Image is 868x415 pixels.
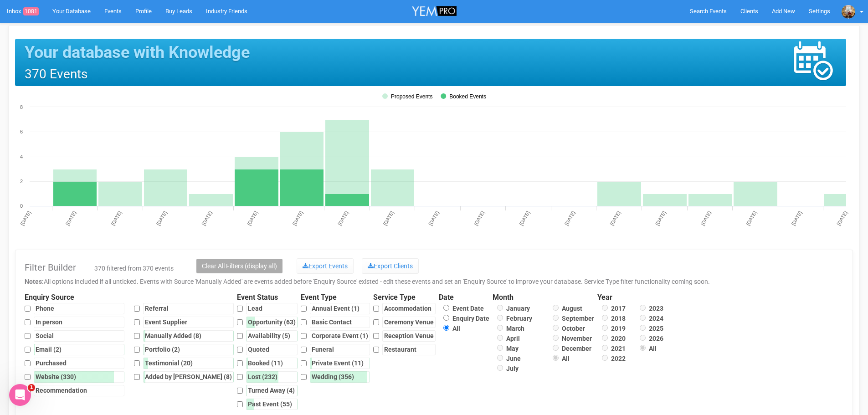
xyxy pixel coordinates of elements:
[382,303,436,314] div: Accommodation
[25,330,31,342] input: Social
[25,277,843,286] div: All options included if all unticked. Events with Source 'Manually Added' are events added before...
[310,330,370,342] div: Corporate Event (1)
[292,210,304,226] tspan: [DATE]
[548,315,594,322] label: September
[23,7,39,15] span: 1081
[134,371,140,383] input: Added by [PERSON_NAME] (8)
[602,355,608,361] input: 2022
[373,330,379,342] input: Reception Venue
[654,210,667,226] tspan: [DATE]
[20,104,23,110] tspan: 8
[443,305,449,311] input: Event Date
[155,210,168,226] tspan: [DATE]
[640,315,646,321] input: 2024
[439,305,484,312] label: Event Date
[497,365,503,371] input: July
[597,315,626,322] label: 2018
[134,344,140,355] input: Portfolio (2)
[301,292,373,303] legend: Event Type
[110,210,123,226] tspan: [DATE]
[134,358,140,369] input: Testimonial (20)
[791,210,803,226] tspan: [DATE]
[597,305,626,312] label: 2017
[518,210,531,226] tspan: [DATE]
[301,358,307,369] input: Private Event (11)
[382,317,436,328] div: Ceremony Venue
[473,210,486,226] tspan: [DATE]
[391,93,432,100] tspan: Proposed Events
[246,358,298,369] div: Booked (11)
[382,210,395,226] tspan: [DATE]
[493,315,532,322] label: February
[143,358,234,369] div: Testimonial (20)
[301,371,307,383] input: Wedding (356)
[200,210,213,226] tspan: [DATE]
[301,330,307,342] input: Corporate Event (1)
[497,305,503,311] input: January
[25,358,31,369] input: Purchased
[237,330,243,342] input: Availability (5)
[597,325,626,332] label: 2019
[237,399,243,410] input: Past Event (55)
[143,303,234,314] div: Referral
[493,355,521,362] label: June
[548,305,582,312] label: August
[602,345,608,351] input: 2021
[237,292,301,303] legend: Event Status
[740,8,758,15] span: Clients
[134,330,140,342] input: Manually Added (8)
[497,355,503,361] input: June
[597,335,626,342] label: 2020
[382,330,436,342] div: Reception Venue
[25,317,31,328] input: In person
[143,344,234,355] div: Portfolio (2)
[25,44,250,62] h1: Your database with Knowledge
[134,303,140,314] input: Referral
[20,129,23,134] tspan: 6
[564,210,576,226] tspan: [DATE]
[772,8,795,15] span: Add New
[635,315,663,322] label: 2024
[337,210,349,226] tspan: [DATE]
[237,371,243,383] input: Lost (232)
[246,317,298,328] div: Opportunity (63)
[246,344,298,355] div: Quoted
[553,355,559,361] input: All
[640,335,646,341] input: 2026
[20,179,23,184] tspan: 2
[597,292,667,303] legend: Year
[310,344,370,355] div: Funeral
[25,371,31,383] input: Website (330)
[443,315,449,321] input: Enquiry Date
[237,317,243,328] input: Opportunity (63)
[297,258,354,274] a: Export Events
[548,345,591,352] label: December
[690,8,727,15] span: Search Events
[34,344,124,355] div: Email (2)
[439,292,493,303] legend: Date
[301,317,307,328] input: Basic Contact
[700,210,713,226] tspan: [DATE]
[246,371,298,383] div: Lost (232)
[640,305,646,311] input: 2023
[25,292,237,303] legend: Enquiry Source
[373,303,379,314] input: Accommodation
[597,355,626,362] label: 2022
[449,93,486,100] tspan: Booked Events
[602,335,608,341] input: 2020
[553,335,559,341] input: November
[246,399,298,410] div: Past Event (55)
[609,210,621,226] tspan: [DATE]
[373,292,439,303] legend: Service Type
[25,67,250,82] h1: 370 Events
[439,315,489,322] label: Enquiry Date
[310,358,370,369] div: Private Event (11)
[94,264,184,277] div: 370 filtered from 370 events
[237,303,243,314] input: Lead
[34,358,124,369] div: Purchased
[143,330,234,342] div: Manually Added (8)
[373,317,379,328] input: Ceremony Venue
[635,345,657,352] label: All
[134,317,140,328] input: Event Supplier
[548,355,570,362] label: All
